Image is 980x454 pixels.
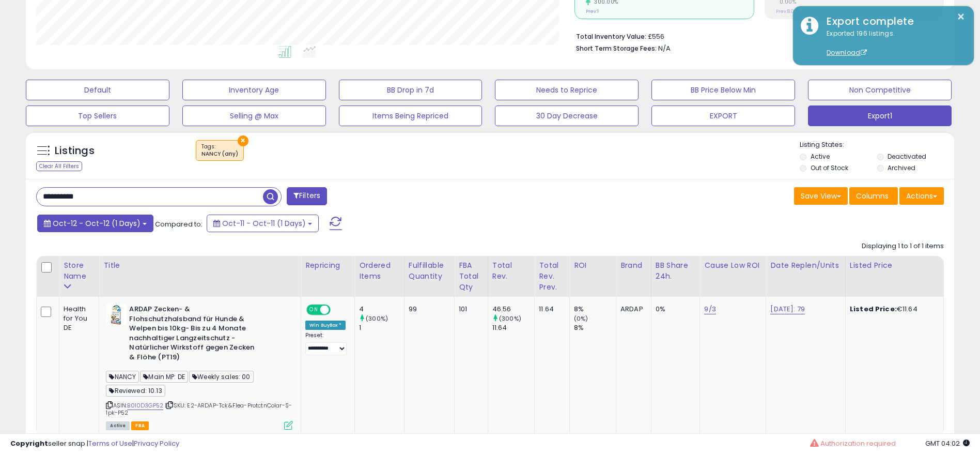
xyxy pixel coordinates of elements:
button: 30 Day Decrease [495,105,639,126]
div: 8% [574,323,616,332]
p: Listing States: [800,140,954,150]
a: 9/3 [704,304,715,314]
div: Export complete [819,14,966,29]
button: Needs to Reprice [495,80,639,100]
a: Terms of Use [88,438,132,448]
div: Clear All Filters [36,161,82,171]
button: Default [26,80,169,100]
small: (300%) [366,314,388,323]
button: Columns [849,187,898,205]
div: FBA Total Qty [459,260,484,293]
button: Selling @ Max [182,105,326,126]
div: 0% [656,305,692,314]
span: Reviewed: 10.13 [106,385,165,397]
span: | SKU: E2-ARDAP-Tck&Flea-ProtctnColar-S-1pk-P52 [106,401,292,417]
a: Download [827,48,867,57]
span: Weekly sales: 00 [189,371,254,383]
div: 8% [574,305,616,314]
span: FBA [131,421,149,430]
div: 11.64 [492,323,534,332]
div: ASIN: [106,305,293,429]
small: (0%) [574,314,588,323]
div: Fulfillable Quantity [409,260,450,282]
span: OFF [329,306,346,314]
div: Date Replen/Units [770,260,841,271]
button: BB Drop in 7d [339,80,483,100]
div: Health for You DE [64,305,91,333]
button: Top Sellers [26,105,169,126]
small: Prev: 8.00% [776,8,800,14]
button: Actions [899,187,944,205]
div: 4 [359,305,404,314]
h5: Listings [55,144,95,158]
button: Oct-11 - Oct-11 (1 Days) [207,215,319,232]
button: Oct-12 - Oct-12 (1 Days) [37,215,153,232]
label: Active [811,152,830,161]
label: Deactivated [888,152,926,161]
button: EXPORT [651,105,795,126]
div: Total Rev. Prev. [539,260,565,293]
div: 101 [459,305,480,314]
button: × [957,10,965,23]
div: Brand [620,260,647,271]
button: BB Price Below Min [651,80,795,100]
label: Out of Stock [811,163,848,172]
span: Columns [856,191,889,201]
div: Repricing [305,260,350,271]
th: CSV column name: cust_attr_5_Cause Low ROI [700,256,766,297]
div: Cause Low ROI [704,260,761,271]
div: Displaying 1 to 1 of 1 items [862,241,944,251]
img: 41t56M6wfHL._SL40_.jpg [106,305,127,325]
strong: Copyright [10,438,48,448]
div: seller snap | | [10,439,179,449]
span: All listings currently available for purchase on Amazon [106,421,130,430]
span: Main MP: DE [140,371,188,383]
span: ON [307,306,320,314]
button: Inventory Age [182,80,326,100]
b: Listed Price: [850,304,897,314]
button: Filters [287,187,327,205]
div: NANCY (any) [201,150,238,158]
span: NANCY [106,371,139,383]
div: Exported 196 listings. [819,29,966,58]
div: BB Share 24h. [656,260,696,282]
button: × [238,135,248,146]
a: Privacy Policy [134,438,179,448]
span: Tags : [201,143,238,158]
div: ARDAP [620,305,643,314]
div: Preset: [305,332,347,355]
div: Title [103,260,297,271]
li: £556 [576,29,936,42]
a: B010D3GP52 [127,401,163,410]
b: ARDAP Zecken- & Flohschutzhalsband für Hunde & Welpen bis 10kg- Bis zu 4 Monate nachhaltiger Lang... [129,305,255,365]
div: Listed Price [850,260,939,271]
div: 1 [359,323,404,332]
th: CSV column name: cust_attr_4_Date Replen/Units [766,256,846,297]
small: (300%) [499,314,521,323]
label: Archived [888,163,915,172]
small: Prev: 1 [586,8,599,14]
span: Oct-11 - Oct-11 (1 Days) [222,218,306,229]
div: €11.64 [850,305,936,314]
button: Export1 [808,105,952,126]
button: Items Being Repriced [339,105,483,126]
b: Short Term Storage Fees: [576,44,657,53]
span: 2025-10-13 04:02 GMT [925,438,970,448]
div: Store Name [64,260,95,282]
div: Win BuyBox * [305,321,346,330]
b: Total Inventory Value: [576,32,646,41]
div: Total Rev. [492,260,530,282]
button: Save View [794,187,848,205]
button: Non Competitive [808,80,952,100]
div: 99 [409,305,446,314]
div: ROI [574,260,612,271]
span: Oct-12 - Oct-12 (1 Days) [53,218,141,229]
div: Ordered Items [359,260,400,282]
div: 46.56 [492,305,534,314]
span: N/A [658,43,671,53]
a: [DATE]: 79 [770,304,805,314]
span: Compared to: [155,219,203,229]
div: 11.64 [539,305,562,314]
